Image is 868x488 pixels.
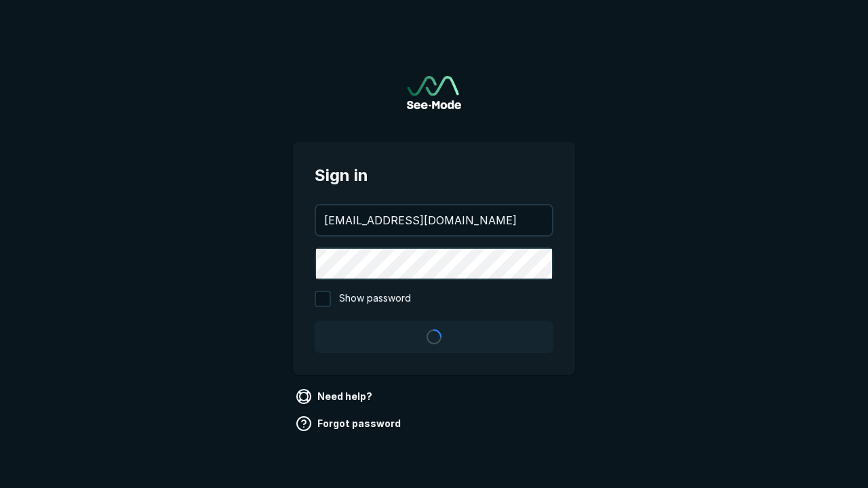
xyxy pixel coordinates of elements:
a: Go to sign in [407,76,461,109]
a: Need help? [293,386,378,407]
input: your@email.com [316,205,552,235]
span: Show password [339,291,411,307]
a: Forgot password [293,413,406,434]
img: See-Mode Logo [407,76,461,109]
span: Sign in [315,163,553,188]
